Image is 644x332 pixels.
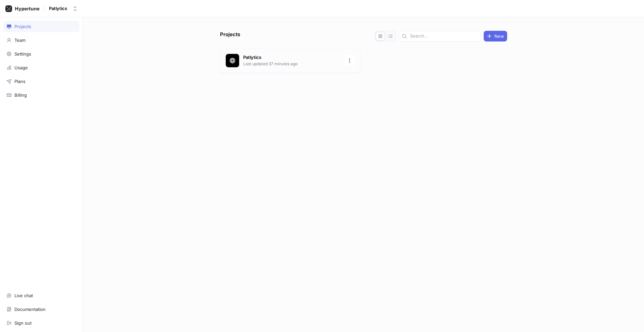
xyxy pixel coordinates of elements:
[220,31,240,41] p: Projects
[14,307,46,312] div: Documentation
[494,34,504,38] span: New
[243,61,340,67] p: Last updated 37 minutes ago
[14,293,33,298] div: Live chat
[14,79,25,84] div: Plans
[14,51,31,57] div: Settings
[14,65,28,70] div: Usage
[46,3,80,14] button: Patlytics
[14,37,25,43] div: Team
[243,54,340,61] p: Patlytics
[410,33,478,39] input: Search...
[3,62,79,73] a: Usage
[3,89,79,101] a: Billing
[3,34,79,46] a: Team
[3,48,79,60] a: Settings
[484,31,507,41] button: New
[49,6,67,11] div: Patlytics
[3,76,79,87] a: Plans
[14,92,27,98] div: Billing
[3,21,79,32] a: Projects
[14,24,31,29] div: Projects
[14,320,32,326] div: Sign out
[3,304,79,315] a: Documentation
